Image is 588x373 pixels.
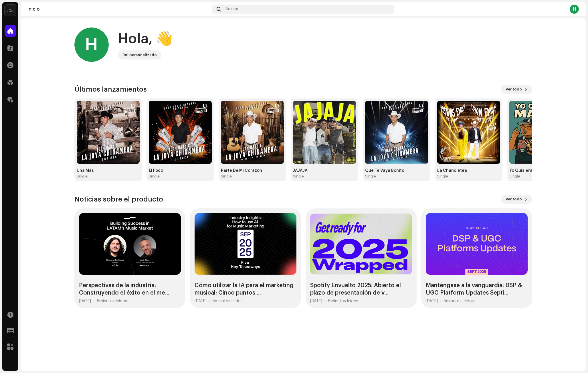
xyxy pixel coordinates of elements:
div: Yo Quisiera Matalo [509,168,572,173]
span: Buscar [225,7,238,11]
img: 02a7c2d3-3c89-4098-b12f-2ff2945c95ee [5,5,16,16]
button: Ver todo [501,85,532,94]
div: [DATE] [426,299,438,303]
img: b1ae6182-1a93-4c68-8afd-6ae844251025 [293,101,356,164]
div: • [209,299,210,303]
div: Single [293,174,304,179]
div: • [324,299,326,303]
img: db8f16b4-19e5-453a-b7a3-c56393c4c467 [149,101,212,164]
span: Ver todo [506,194,522,205]
h3: Últimos lanzamientos [74,85,147,94]
div: Parte De Mi Corazón [221,168,284,173]
div: Manténgase a la vanguardia: DSP & UGC Platform Updates Septi... [426,282,528,297]
img: ad20038d-884d-4df0-ba76-0e4fb397833c [77,101,140,164]
img: 8ce1d81e-f861-45c9-a062-5273eabfea76 [221,101,284,164]
span: minutos leídos [330,299,358,303]
div: Single [509,174,520,179]
img: 54112c9f-341a-4210-a26c-490346e13eb1 [437,101,500,164]
div: Single [365,174,376,179]
div: H [74,27,109,62]
div: El Foco [149,168,212,173]
div: Una Más [77,168,140,173]
div: • [93,299,95,303]
span: Ver todo [506,84,522,95]
span: minutos leídos [215,299,243,303]
div: [DATE] [195,299,207,303]
div: 5 [97,299,127,303]
h3: Noticias sobre el producto [74,195,163,204]
button: Ver todo [501,195,532,204]
div: La Chancletea [437,168,500,173]
div: Single [77,174,88,179]
div: H [570,5,579,14]
div: Single [221,174,232,179]
div: Spotify Envuelto 2025: Abierto el plazo de presentación de v... [310,282,412,297]
div: Cómo utilizar la IA para el marketing musical: Cinco puntos ... [195,282,296,297]
img: 7c8633ec-6da7-4611-a15b-e8a650f74f2a [509,101,572,164]
div: Hola, 👋 [118,30,173,48]
div: • [440,299,442,303]
span: minutos leídos [446,299,474,303]
img: 3cccde84-cc10-4aaf-b83d-05ccd433fc8e [365,101,428,164]
div: Perspectivas de la industria: Construyendo el éxito en el me... [79,282,181,297]
div: 5 [444,299,474,303]
div: 5 [328,299,358,303]
div: Single [149,174,160,179]
span: minutos leídos [99,299,127,303]
div: Rol personalizado [122,52,157,58]
div: Que Te Vaya Bonito [365,168,428,173]
div: [DATE] [310,299,322,303]
div: Inicio [27,7,210,11]
div: [DATE] [79,299,91,303]
div: Single [437,174,448,179]
div: 5 [213,299,243,303]
div: JAJAJA [293,168,356,173]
